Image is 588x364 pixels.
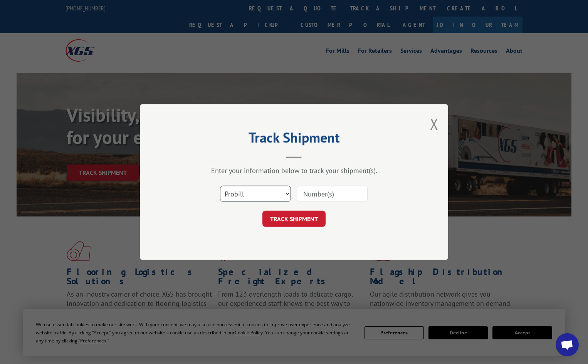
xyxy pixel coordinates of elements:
[178,166,410,175] div: Enter your information below to track your shipment(s).
[297,186,368,202] input: Number(s)
[262,211,326,227] button: TRACK SHIPMENT
[430,114,438,134] button: Close modal
[178,132,410,147] h2: Track Shipment
[556,333,579,356] div: Open chat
